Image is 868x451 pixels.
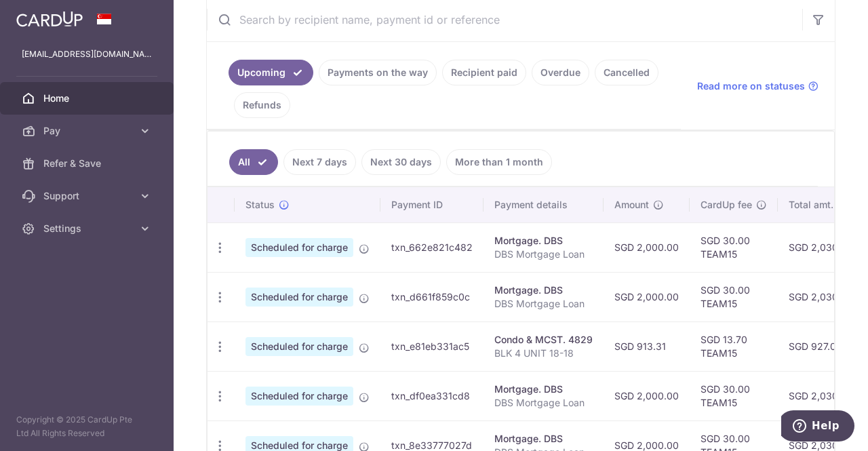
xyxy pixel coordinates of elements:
span: Scheduled for charge [245,387,353,406]
a: Cancelled [595,60,658,85]
td: txn_e81eb331ac5 [380,321,484,371]
td: SGD 2,000.00 [604,272,690,321]
a: Payments on the way [319,60,437,85]
span: Scheduled for charge [245,337,353,356]
div: Mortgage. DBS [494,283,593,297]
p: [EMAIL_ADDRESS][DOMAIN_NAME] [22,47,152,61]
td: SGD 2,030.00 [778,222,864,272]
td: txn_df0ea331cd8 [380,371,484,420]
span: CardUp fee [701,198,752,212]
td: SGD 13.70 TEAM15 [690,321,778,371]
iframe: Opens a widget where you can find more information [781,410,854,444]
a: Refunds [234,92,290,118]
span: Home [43,92,133,105]
img: CardUp [16,11,83,27]
div: Mortgage. DBS [494,383,593,396]
span: Pay [43,124,133,138]
p: DBS Mortgage Loan [494,248,593,261]
td: txn_662e821c482 [380,222,484,272]
span: Scheduled for charge [245,288,353,307]
td: SGD 913.31 [604,321,690,371]
span: Support [43,189,133,203]
td: SGD 30.00 TEAM15 [690,272,778,321]
div: Mortgage. DBS [494,234,593,248]
td: SGD 2,000.00 [604,371,690,420]
th: Payment details [484,187,604,222]
div: Condo & MCST. 4829 [494,333,593,347]
a: Read more on statuses [697,79,818,93]
a: All [229,149,278,175]
span: Scheduled for charge [245,238,353,257]
span: Settings [43,222,133,235]
td: SGD 2,030.00 [778,272,864,321]
span: Read more on statuses [697,79,805,93]
td: SGD 30.00 TEAM15 [690,371,778,420]
a: More than 1 month [446,149,552,175]
p: BLK 4 UNIT 18-18 [494,347,593,360]
td: SGD 2,000.00 [604,222,690,272]
span: Status [245,198,275,212]
td: SGD 30.00 TEAM15 [690,222,778,272]
td: SGD 2,030.00 [778,371,864,420]
a: Recipient paid [442,60,526,85]
a: Next 7 days [283,149,356,175]
span: Total amt. [789,198,833,212]
a: Upcoming [229,60,313,85]
div: Mortgage. DBS [494,432,593,446]
p: DBS Mortgage Loan [494,297,593,311]
span: Amount [614,198,649,212]
td: SGD 927.01 [778,321,864,371]
p: DBS Mortgage Loan [494,396,593,410]
a: Next 30 days [361,149,441,175]
th: Payment ID [380,187,484,222]
td: txn_d661f859c0c [380,272,484,321]
span: Refer & Save [43,157,133,170]
a: Overdue [532,60,589,85]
